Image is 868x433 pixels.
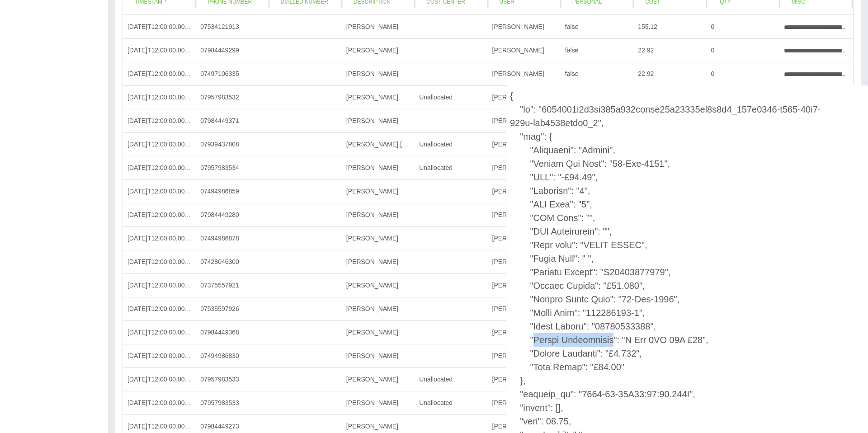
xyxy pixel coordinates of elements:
div: Emily Honey [342,226,415,250]
div: 07494986859 [196,179,269,203]
div: Sarah Northall [342,297,415,320]
div: Unallocated [415,156,487,179]
div: 2024-07-18T12:00:00.000+01:00 [123,297,196,320]
div: 2024-07-18T12:00:00.000+01:00 [123,273,196,297]
div: ALI KELLY [342,85,415,109]
div: Claire Owen [488,344,561,367]
div: 07957983534 [196,156,269,179]
div: 07534121913 [196,15,269,38]
div: 2024-07-18T12:00:00.000+01:00 [123,62,196,85]
div: Cat Riley [488,179,561,203]
div: SUNNY SHEHAB [342,367,415,391]
div: CHLOE BAKER [488,62,561,85]
div: SUNNY SHEHAB [488,391,561,414]
div: 2024-07-18T12:00:00.000+01:00 [123,367,196,391]
div: 2024-07-18T12:00:00.000+01:00 [123,391,196,414]
div: 2024-07-18T12:00:00.000+01:00 [123,85,196,109]
div: Unallocated [415,367,487,391]
div: Cat Riley [342,179,415,203]
div: BETHANY TEUTEN [342,38,415,62]
div: 07375557921 [196,273,269,297]
div: Sue Diamond [342,109,415,132]
div: 155.12 [633,15,706,38]
div: 2024-07-18T12:00:00.000+01:00 [123,203,196,226]
div: 2024-07-18T12:00:00.000+01:00 [123,109,196,132]
div: Molly [342,15,415,38]
div: 2025-08-15T12:00:00.000+01:00 [123,15,196,38]
div: ALI KELLY [488,85,561,109]
div: 0 [707,62,779,85]
div: Unallocated [415,132,487,156]
div: 07957983533 [196,367,269,391]
div: CHLOE BAKER [342,62,415,85]
div: 0 [707,15,779,38]
div: Anna Pasieka [488,203,561,226]
div: 22.92 [633,62,706,85]
div: VICKY DABORN TEDDER [488,132,561,156]
div: false [561,38,633,62]
div: 2024-07-18T12:00:00.000+01:00 [123,320,196,344]
div: 07428046300 [196,250,269,273]
div: 2024-07-18T12:00:00.000+01:00 [123,38,196,62]
div: 07984449368 [196,320,269,344]
div: VICKY DABORN TEDDER [342,132,415,156]
div: 07939437808 [196,132,269,156]
div: 2024-07-18T12:00:00.000+01:00 [123,156,196,179]
div: Sarah Northall [488,297,561,320]
div: 07497106335 [196,62,269,85]
div: NADIA ONEILL [342,320,415,344]
div: SARAH GIPPS [488,250,561,273]
div: Unallocated [415,85,487,109]
div: Unallocated [415,391,487,414]
div: Sue Diamond [488,109,561,132]
div: 2024-07-18T12:00:00.000+01:00 [123,344,196,367]
div: 2024-07-18T12:00:00.000+01:00 [123,250,196,273]
div: false [561,62,633,85]
div: JENNY JONES [488,273,561,297]
div: Claire Owen [342,344,415,367]
div: 07984449299 [196,38,269,62]
div: 2024-07-18T12:00:00.000+01:00 [123,179,196,203]
div: BETHANY TEUTEN [488,38,561,62]
div: 2024-07-18T12:00:00.000+01:00 [123,132,196,156]
div: JENNY JONES [342,273,415,297]
div: SUNNY SHEHAB [488,367,561,391]
div: 07494986878 [196,226,269,250]
div: Molly [488,15,561,38]
div: SARAH GIPPS [342,250,415,273]
div: 07984449280 [196,203,269,226]
div: ANDREW THOMPSON [342,156,415,179]
div: 2024-07-18T12:00:00.000+01:00 [123,226,196,250]
div: SUNNY SHEHAB [342,391,415,414]
div: 0 [707,38,779,62]
div: false [561,15,633,38]
div: 07535597926 [196,297,269,320]
div: 07957983533 [196,391,269,414]
div: 07984449371 [196,109,269,132]
div: NADIA ONEILL [488,320,561,344]
div: 07957983532 [196,85,269,109]
div: Anna Pasieka [342,203,415,226]
div: 07494986830 [196,344,269,367]
div: ANDREW THOMPSON [488,156,561,179]
div: Emily Honey [488,226,561,250]
div: 22.92 [633,38,706,62]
